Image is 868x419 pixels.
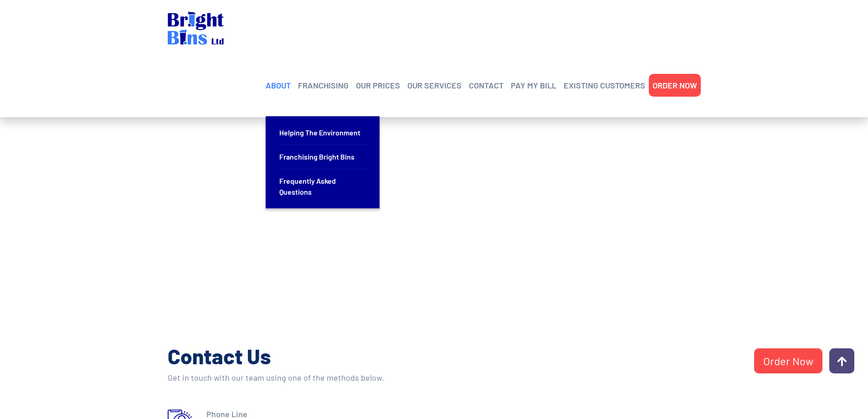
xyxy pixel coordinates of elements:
[652,78,697,92] a: ORDER NOW
[279,145,366,169] a: Franchising Bright Bins
[266,78,291,92] a: ABOUT
[168,370,473,385] p: Get in touch with our team using one of the methods below.
[511,78,556,92] a: PAY MY BILL
[407,78,462,92] a: OUR SERVICES
[168,342,473,370] h2: Contact Us
[298,78,349,92] a: FRANCHISING
[279,121,366,145] a: Helping the Environment
[356,78,400,92] a: OUR PRICES
[754,348,822,373] a: Order Now
[469,78,503,92] a: CONTACT
[564,78,645,92] a: EXISTING CUSTOMERS
[279,169,366,204] a: Frequently Asked Questions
